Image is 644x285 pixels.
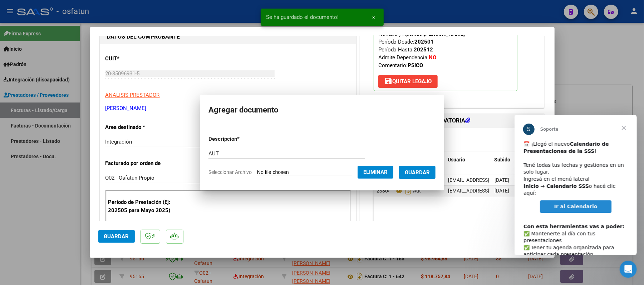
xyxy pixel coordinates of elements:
span: ANALISIS PRESTADOR [105,92,160,98]
span: Se ha guardado el documento! [266,14,339,21]
strong: PSICO [408,62,423,69]
span: Subido [495,157,511,162]
span: O02 - Osfatun Propio [105,175,155,181]
i: Descargar documento [404,185,413,196]
button: Eliminar [358,166,393,179]
strong: [PERSON_NAME] [424,31,465,37]
span: Usuario [448,157,466,162]
span: Guardar [104,233,129,240]
strong: NO [429,54,437,61]
p: CUIT [105,55,179,63]
span: x [373,14,375,20]
span: Integración [105,139,132,145]
p: Area destinado * [105,123,179,131]
iframe: Intercom live chat [620,261,637,278]
iframe: Intercom live chat mensaje [515,115,637,255]
p: Facturado por orden de [105,159,179,167]
span: [EMAIL_ADDRESS][DOMAIN_NAME] - [PERSON_NAME] [448,188,569,194]
span: [EMAIL_ADDRESS][DOMAIN_NAME] - [PERSON_NAME] [448,177,569,183]
strong: 202512 [414,46,433,53]
button: Guardar [98,230,135,243]
p: [PERSON_NAME] [105,104,351,112]
strong: 202501 [415,39,434,45]
p: Descripcion [208,135,277,143]
span: [DATE] [495,177,509,183]
strong: DATOS DEL COMPROBANTE [107,33,180,40]
span: Eliminar [363,169,388,175]
button: Quitar Legajo [378,75,438,88]
span: Quitar Legajo [384,78,432,85]
span: Comentario: [378,62,423,69]
span: CUIL: Nombre y Apellido: Período Desde: Período Hasta: Admite Dependencia: [378,23,465,69]
datatable-header-cell: Usuario [445,152,492,167]
h2: Agregar documento [208,103,436,117]
span: Seleccionar Archivo [208,169,252,175]
div: DOCUMENTACIÓN RESPALDATORIA [360,128,544,276]
p: Período de Prestación (Ej: 202505 para Mayo 2025) [108,198,180,214]
button: Guardar [399,166,436,179]
b: Con esta herramientas vas a poder: [9,109,110,114]
span: Guardar [405,169,430,176]
mat-icon: save [384,77,393,85]
span: Aut [394,188,421,194]
datatable-header-cell: Subido [492,152,527,167]
span: 23805 [377,188,391,194]
div: ​✅ Mantenerte al día con tus presentaciones ✅ Tener tu agenda organizada para anticipar cada pres... [9,101,113,192]
mat-expansion-panel-header: DOCUMENTACIÓN RESPALDATORIA [360,114,544,128]
span: [DATE] [495,188,509,194]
